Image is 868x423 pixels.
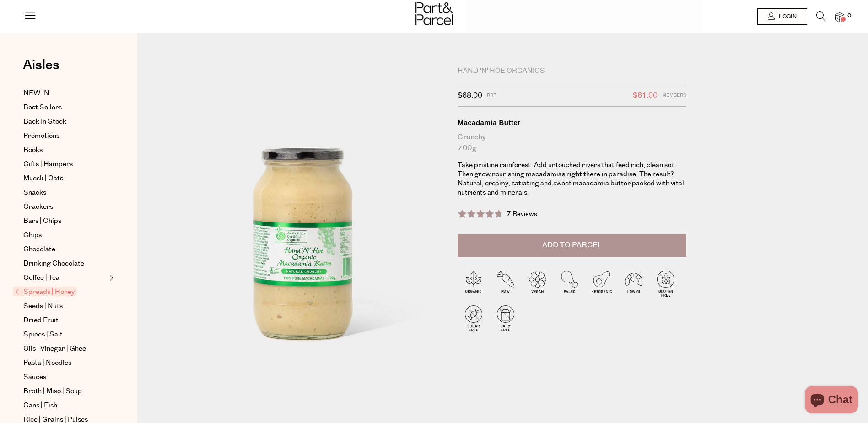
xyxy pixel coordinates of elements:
[13,287,77,296] span: Spreads | Honey
[23,145,107,156] a: Books
[107,272,113,283] button: Expand/Collapse Coffee | Tea
[802,386,861,416] inbox-online-store-chat: Shopify online store chat
[458,132,686,154] div: Crunchy 700g
[23,216,61,227] span: Bars | Chips
[23,58,59,81] a: Aisles
[487,90,496,102] span: RRP
[23,230,107,241] a: Chips
[23,343,107,354] a: Oils | Vinegar | Ghee
[23,386,82,397] span: Broth | Miso | Soup
[633,90,658,102] span: $61.00
[23,358,71,369] span: Pasta | Noodles
[23,244,107,255] a: Chocolate
[458,161,686,197] p: Take pristine rainforest. Add untouched rivers that feed rich, clean soil. Then grow nourishing m...
[23,230,42,241] span: Chips
[23,55,59,75] span: Aisles
[23,88,107,99] a: NEW IN
[757,8,807,25] a: Login
[23,201,107,212] a: Crackers
[23,159,107,170] a: Gifts | Hampers
[23,102,62,113] span: Best Sellers
[507,210,537,219] span: 7 Reviews
[23,88,49,99] span: NEW IN
[23,301,107,312] a: Seeds | Nuts
[618,267,650,299] img: P_P-ICONS-Live_Bec_V11_Low_Gi.svg
[23,201,53,212] span: Crackers
[586,267,618,299] img: P_P-ICONS-Live_Bec_V11_Ketogenic.svg
[23,187,46,198] span: Snacks
[522,267,554,299] img: P_P-ICONS-Live_Bec_V11_Vegan.svg
[23,272,107,283] a: Coffee | Tea
[662,90,686,102] span: Members
[23,343,86,354] span: Oils | Vinegar | Ghee
[23,116,107,127] a: Back In Stock
[650,267,682,299] img: P_P-ICONS-Live_Bec_V11_Gluten_Free.svg
[835,12,844,22] a: 0
[15,287,107,298] a: Spreads | Honey
[23,116,66,127] span: Back In Stock
[23,173,63,184] span: Muesli | Oats
[458,267,490,299] img: P_P-ICONS-Live_Bec_V11_Organic.svg
[23,159,73,170] span: Gifts | Hampers
[23,358,107,369] a: Pasta | Noodles
[23,400,107,411] a: Cans | Fish
[490,267,522,299] img: P_P-ICONS-Live_Bec_V11_Raw.svg
[490,302,522,334] img: P_P-ICONS-Live_Bec_V11_Dairy_Free.svg
[23,272,59,283] span: Coffee | Tea
[23,372,46,383] span: Sauces
[415,2,453,25] img: Part&Parcel
[458,90,482,102] span: $68.00
[23,187,107,198] a: Snacks
[23,258,107,269] a: Drinking Chocolate
[458,302,490,334] img: P_P-ICONS-Live_Bec_V11_Sugar_Free.svg
[23,329,107,340] a: Spices | Salt
[23,130,107,141] a: Promotions
[845,12,853,20] span: 0
[23,329,63,340] span: Spices | Salt
[776,13,797,21] span: Login
[23,244,55,255] span: Chocolate
[542,240,602,250] span: Add to Parcel
[23,400,57,411] span: Cans | Fish
[23,102,107,113] a: Best Sellers
[23,130,59,141] span: Promotions
[23,315,107,326] a: Dried Fruit
[23,145,43,156] span: Books
[23,216,107,227] a: Bars | Chips
[23,258,84,269] span: Drinking Chocolate
[458,118,686,127] div: Macadamia Butter
[23,372,107,383] a: Sauces
[23,315,59,326] span: Dried Fruit
[23,386,107,397] a: Broth | Miso | Soup
[23,173,107,184] a: Muesli | Oats
[554,267,586,299] img: P_P-ICONS-Live_Bec_V11_Paleo.svg
[165,70,444,399] img: Macadamia Butter
[458,234,686,257] button: Add to Parcel
[458,66,686,76] div: Hand 'n' Hoe Organics
[23,301,63,312] span: Seeds | Nuts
